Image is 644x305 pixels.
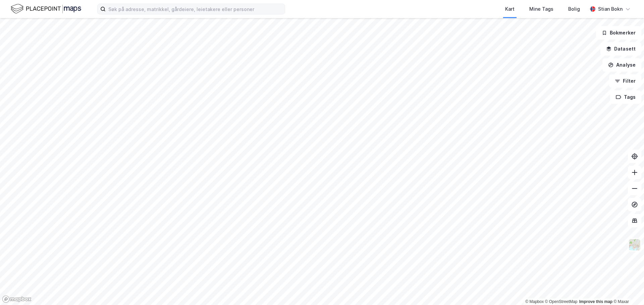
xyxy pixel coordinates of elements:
a: OpenStreetMap [545,299,578,304]
button: Bokmerker [596,26,641,40]
a: Mapbox [525,299,544,304]
img: logo.f888ab2527a4732fd821a326f86c7f29.svg [11,3,81,15]
button: Tags [610,90,641,104]
iframe: Chat Widget [610,273,644,305]
div: Stian Bokn [598,5,623,13]
input: Søk på adresse, matrikkel, gårdeiere, leietakere eller personer [106,4,285,14]
button: Datasett [600,42,641,56]
a: Improve this map [579,299,612,304]
img: Z [628,238,641,251]
div: Bolig [568,5,580,13]
div: Mine Tags [529,5,553,13]
a: Mapbox homepage [2,295,32,303]
div: Kart [505,5,515,13]
div: Kontrollprogram for chat [610,273,644,305]
button: Filter [609,74,641,88]
button: Analyse [602,58,641,72]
